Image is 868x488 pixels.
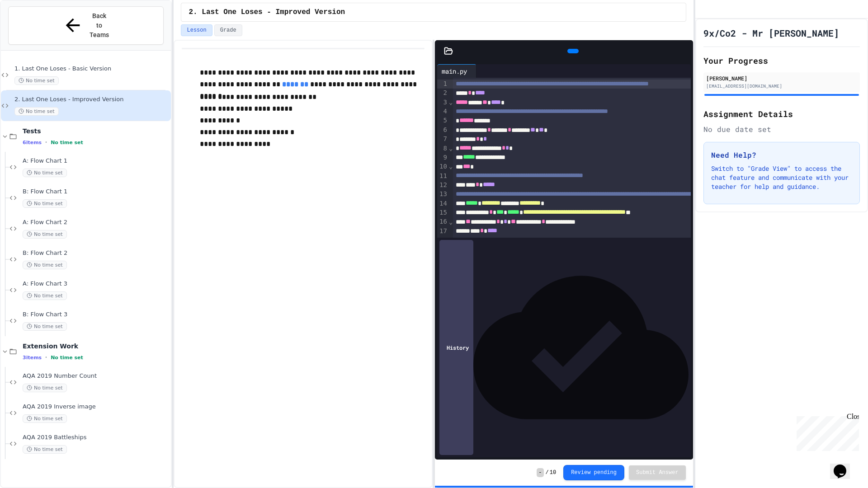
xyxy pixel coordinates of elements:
span: AQA 2019 Number Count [23,372,169,380]
span: Extension Work [23,342,169,350]
span: Fold line [448,163,453,170]
h3: Need Help? [711,150,852,160]
span: No time set [23,384,67,392]
span: 2. Last One Loses - Improved Version [189,7,345,18]
span: 2. Last One Loses - Improved Version [14,96,169,103]
span: Fold line [448,218,453,225]
span: B: Flow Chart 3 [23,311,169,319]
span: • [45,139,47,146]
button: Back to Teams [8,6,164,45]
button: Review pending [563,465,624,480]
span: No time set [23,199,67,208]
span: Back to Teams [89,11,110,40]
span: No time set [51,140,83,145]
span: No time set [14,107,59,116]
div: No due date set [703,124,860,135]
span: A: Flow Chart 3 [23,280,169,288]
iframe: chat widget [793,413,859,451]
span: No time set [23,322,67,331]
div: [EMAIL_ADDRESS][DOMAIN_NAME] [706,83,857,89]
div: Chat with us now!Close [4,4,62,57]
span: AQA 2019 Battleships [23,434,169,441]
span: 1. Last One Loses - Basic Version [14,65,169,73]
span: B: Flow Chart 1 [23,188,169,196]
span: Fold line [448,99,453,106]
span: • [45,354,47,361]
h1: 9x/Co2 - Mr [PERSON_NAME] [703,27,839,39]
div: 18 [437,236,448,245]
h2: Your Progress [703,54,860,67]
div: 11 [437,172,448,181]
span: Fold line [448,145,453,152]
div: 2 [437,89,448,98]
span: No time set [23,445,67,454]
div: 13 [437,190,448,199]
div: History [439,240,473,455]
span: - [537,468,543,477]
div: 9 [437,153,448,162]
div: 3 [437,98,448,107]
span: 10 [550,469,556,476]
span: No time set [23,169,67,177]
h2: Assignment Details [703,108,860,120]
iframe: chat widget [830,452,859,479]
span: No time set [23,230,67,239]
span: B: Flow Chart 2 [23,249,169,257]
div: 1 [437,80,448,89]
button: Lesson [181,24,212,36]
div: 5 [437,116,448,125]
span: AQA 2019 Inverse image [23,403,169,411]
span: 3 items [23,355,42,361]
div: 6 [437,126,448,135]
div: main.py [437,64,476,78]
span: 6 items [23,140,42,145]
div: [PERSON_NAME] [706,74,857,82]
p: Switch to "Grade View" to access the chat feature and communicate with your teacher for help and ... [711,164,852,191]
div: 12 [437,181,448,190]
span: No time set [23,291,67,300]
div: 17 [437,227,448,236]
button: Submit Answer [629,465,686,480]
div: 7 [437,135,448,144]
div: 4 [437,107,448,116]
span: Tests [23,127,169,135]
div: 8 [437,144,448,153]
span: No time set [23,414,67,423]
div: main.py [437,66,472,76]
button: Grade [214,24,242,36]
span: No time set [14,76,59,85]
div: 10 [437,162,448,171]
span: Submit Answer [636,469,679,476]
div: 14 [437,199,448,208]
span: A: Flow Chart 2 [23,219,169,226]
div: 15 [437,208,448,217]
span: A: Flow Chart 1 [23,157,169,165]
div: 16 [437,217,448,226]
span: No time set [51,355,83,361]
span: No time set [23,261,67,269]
span: / [546,469,549,476]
